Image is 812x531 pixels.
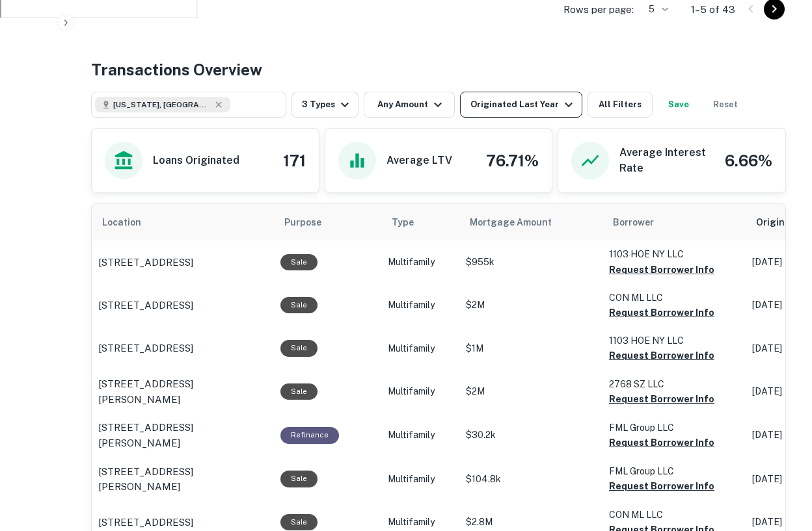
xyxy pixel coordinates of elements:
th: Borrower [602,204,746,240]
th: Type [381,204,459,240]
button: Reset [705,92,746,118]
div: Sale [280,514,318,530]
a: [STREET_ADDRESS][PERSON_NAME] [98,464,267,495]
a: [STREET_ADDRESS] [98,341,267,356]
p: FML Group LLC [609,464,739,478]
div: Sale [280,383,318,400]
p: [STREET_ADDRESS] [98,298,193,313]
h6: Loans Originated [153,153,239,168]
p: CON ML LLC [609,508,739,522]
h6: Average LTV [386,153,452,168]
button: Request Borrower Info [609,348,714,363]
p: $1M [466,342,596,356]
div: Sale [280,340,318,356]
p: $2.8M [466,515,596,529]
p: Multifamily [388,515,453,529]
span: Purpose [284,214,338,230]
button: Save your search to get updates of matches that match your search criteria. [658,92,699,118]
a: [STREET_ADDRESS] [98,255,267,270]
p: Multifamily [388,385,453,398]
button: Any Amount [364,92,455,118]
button: Request Borrower Info [609,262,714,278]
h6: Average Interest Rate [619,145,714,176]
p: $2M [466,298,596,312]
p: $104.8k [466,473,596,486]
p: FML Group LLC [609,421,739,435]
h4: Transactions Overview [91,58,262,81]
p: Multifamily [388,428,453,442]
span: [US_STATE], [GEOGRAPHIC_DATA], [GEOGRAPHIC_DATA] [113,99,211,110]
div: Originated Last Year [470,97,576,112]
p: [STREET_ADDRESS] [98,255,193,270]
p: 1–5 of 43 [691,2,735,18]
p: CON ML LLC [609,291,739,305]
p: [STREET_ADDRESS] [98,341,193,356]
th: Location [92,204,274,240]
a: [STREET_ADDRESS][PERSON_NAME] [98,420,267,450]
h4: 6.66% [725,149,772,172]
button: Request Borrower Info [609,478,714,494]
p: Multifamily [388,342,453,356]
span: Location [102,214,158,230]
button: Request Borrower Info [609,391,714,407]
div: This loan purpose was for refinancing [280,427,339,443]
h4: 171 [283,149,306,172]
span: Type [392,214,431,230]
p: 1103 HOE NY LLC [609,333,739,348]
button: All Filters [588,92,653,118]
th: Mortgage Amount [459,204,602,240]
button: Originated Last Year [460,92,582,118]
button: Request Borrower Info [609,435,714,450]
th: Purpose [274,204,381,240]
iframe: Chat Widget [747,427,812,489]
p: 1103 HOE NY LLC [609,247,739,261]
p: Multifamily [388,298,453,312]
div: Sale [280,471,318,487]
p: [STREET_ADDRESS] [98,515,193,530]
p: $2M [466,385,596,398]
div: Sale [280,297,318,313]
h4: 76.71% [486,149,539,172]
p: Multifamily [388,255,453,269]
a: [STREET_ADDRESS] [98,298,267,313]
p: 2768 SZ LLC [609,377,739,391]
a: [STREET_ADDRESS][PERSON_NAME] [98,376,267,407]
a: [STREET_ADDRESS] [98,515,267,530]
p: $30.2k [466,428,596,442]
p: Multifamily [388,473,453,486]
button: 3 Types [291,92,359,118]
p: $955k [466,255,596,269]
div: Sale [280,254,318,270]
span: Borrower [613,214,654,230]
button: Request Borrower Info [609,305,714,320]
p: Rows per page: [563,2,634,18]
span: Mortgage Amount [470,214,569,230]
